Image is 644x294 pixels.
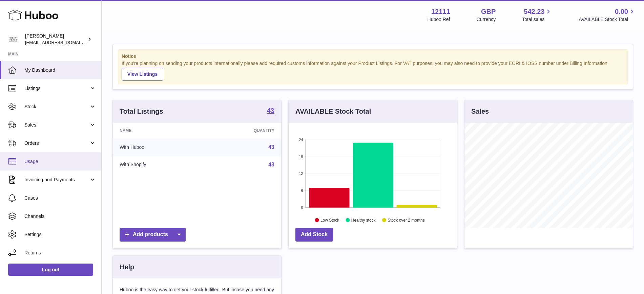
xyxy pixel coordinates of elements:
span: Sales [24,122,89,128]
a: View Listings [122,68,163,81]
span: Returns [24,250,96,256]
a: 43 [268,162,274,167]
h3: AVAILABLE Stock Total [295,107,371,116]
a: 43 [268,144,274,150]
span: [EMAIL_ADDRESS][DOMAIN_NAME] [25,40,100,45]
a: 43 [267,107,274,115]
td: With Huboo [113,138,204,156]
div: Currency [477,16,496,23]
div: [PERSON_NAME] [25,33,86,46]
strong: Notice [122,53,624,60]
div: If you're planning on sending your products internationally please add required customs informati... [122,60,624,81]
th: Name [113,123,204,138]
text: 0 [301,205,303,209]
span: Invoicing and Payments [24,177,89,183]
a: 0.00 AVAILABLE Stock Total [579,7,636,23]
span: Listings [24,85,89,92]
strong: 12111 [431,7,450,16]
img: bronaghc@forestfeast.com [8,34,18,44]
strong: GBP [481,7,496,16]
strong: 43 [267,107,274,114]
span: Channels [24,213,96,220]
span: Total sales [522,16,552,23]
text: 12 [299,172,303,176]
span: My Dashboard [24,67,96,73]
a: Log out [8,264,93,276]
div: Huboo Ref [428,16,450,23]
span: Cases [24,195,96,201]
span: Orders [24,140,89,146]
text: Stock over 2 months [388,218,424,222]
text: 24 [299,138,303,142]
text: Low Stock [320,218,339,222]
span: Settings [24,231,96,238]
span: 0.00 [615,7,628,16]
span: Usage [24,158,96,165]
text: 6 [301,188,303,193]
h3: Help [120,263,134,272]
h3: Sales [471,107,489,116]
span: Stock [24,104,89,110]
span: AVAILABLE Stock Total [579,16,636,23]
td: With Shopify [113,156,204,174]
text: Healthy stock [351,218,376,222]
h3: Total Listings [120,107,163,116]
a: Add Stock [295,228,333,242]
span: 542.23 [524,7,544,16]
a: 542.23 Total sales [522,7,552,23]
text: 18 [299,155,303,159]
th: Quantity [204,123,281,138]
a: Add products [120,228,186,242]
